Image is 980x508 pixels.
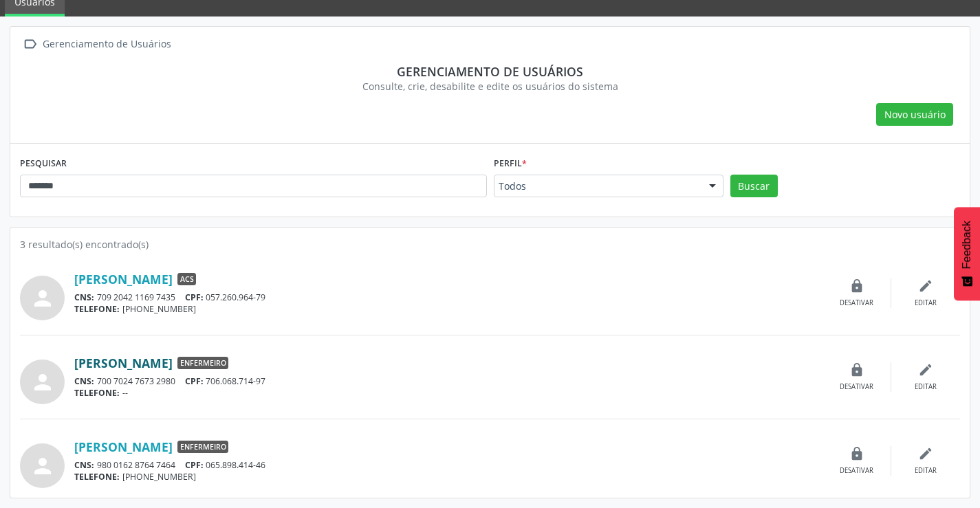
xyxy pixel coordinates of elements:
span: Enfermeiro [177,441,228,453]
div: [PHONE_NUMBER] [74,303,823,315]
div: Editar [915,382,937,392]
a:  Gerenciamento de Usuários [20,34,173,54]
span: CNS: [74,375,94,387]
div: 980 0162 8764 7464 065.898.414-46 [74,459,823,471]
span: CPF: [185,459,204,471]
i: edit [918,362,933,377]
a: [PERSON_NAME] [74,272,173,287]
div: Desativar [840,298,873,308]
span: TELEFONE: [74,387,120,399]
div: Gerenciamento de Usuários [40,34,173,54]
div: Desativar [840,466,873,476]
div: -- [74,387,823,399]
span: Feedback [961,221,973,269]
span: ACS [177,273,196,285]
button: Buscar [730,175,778,198]
div: 709 2042 1169 7435 057.260.964-79 [74,291,823,303]
i: edit [918,446,933,461]
span: CPF: [185,291,204,303]
a: [PERSON_NAME] [74,355,173,371]
label: PESQUISAR [20,153,67,175]
i: edit [918,278,933,294]
i: lock [849,278,864,294]
span: CPF: [185,375,204,387]
button: Feedback - Mostrar pesquisa [954,207,980,300]
div: Editar [915,298,937,308]
i: lock [849,362,864,377]
span: TELEFONE: [74,471,120,483]
i: lock [849,446,864,461]
i: person [30,370,55,395]
i: person [30,286,55,311]
div: 700 7024 7673 2980 706.068.714-97 [74,375,823,387]
div: 3 resultado(s) encontrado(s) [20,237,960,252]
span: CNS: [74,459,94,471]
span: TELEFONE: [74,303,120,315]
label: Perfil [494,153,527,175]
div: Editar [915,466,937,476]
span: Novo usuário [884,107,946,122]
div: [PHONE_NUMBER] [74,471,823,483]
span: Todos [499,179,695,193]
i:  [20,34,40,54]
div: Consulte, crie, desabilite e edite os usuários do sistema [30,79,950,93]
button: Novo usuário [876,103,953,126]
div: Desativar [840,382,873,392]
a: [PERSON_NAME] [74,439,173,454]
span: Enfermeiro [177,357,228,369]
span: CNS: [74,291,94,303]
div: Gerenciamento de usuários [30,64,950,79]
